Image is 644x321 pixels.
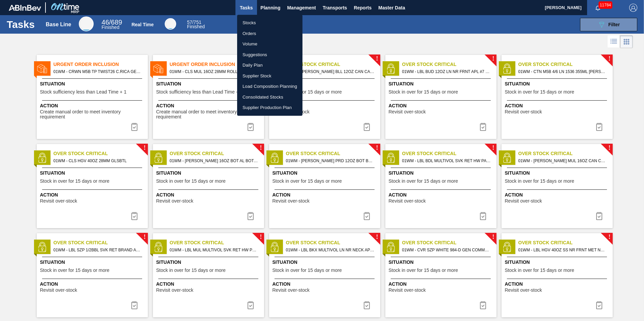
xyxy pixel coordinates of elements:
[237,49,302,60] a: Suggestions
[237,17,302,28] a: Stocks
[237,92,302,103] a: Consolidated Stocks
[237,39,302,49] a: Volume
[237,102,302,113] a: Supplier Production Plan
[237,60,302,71] a: Daily Plan
[237,71,302,81] a: Supplier Stock
[237,28,302,39] a: Orders
[237,81,302,92] a: Load Composition Planning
